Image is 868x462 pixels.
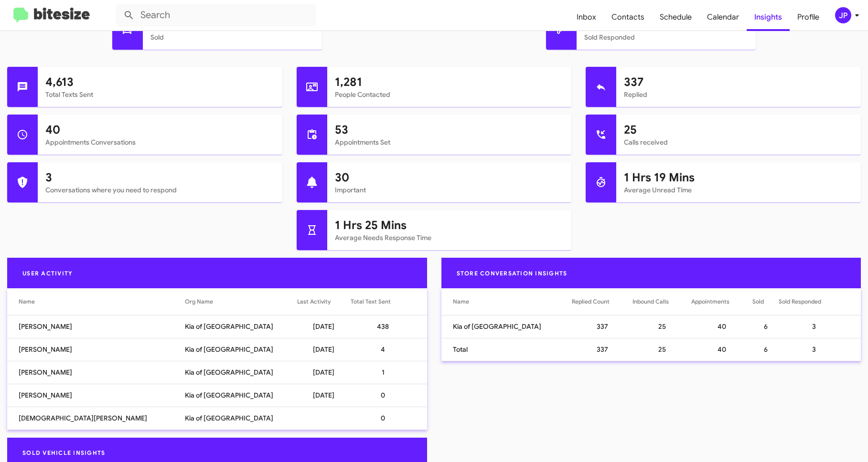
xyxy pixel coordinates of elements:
a: Profile [790,3,827,31]
td: 25 [632,338,691,361]
td: 0 [351,384,427,407]
td: Kia of [GEOGRAPHIC_DATA] [185,384,297,407]
div: Inbound Calls [632,297,691,306]
td: Kia of [GEOGRAPHIC_DATA] [441,315,572,338]
span: Sold Vehicle Insights [15,449,113,456]
div: Sold Responded [779,297,849,306]
div: Org Name [185,297,297,306]
td: [PERSON_NAME] [7,361,185,384]
div: Org Name [185,297,213,306]
mat-card-subtitle: Sold [150,32,314,42]
span: Store Conversation Insights [449,270,575,277]
td: 4 [351,338,427,361]
mat-card-subtitle: Replied [624,90,853,99]
span: User Activity [15,270,80,277]
h1: 25 [624,122,853,137]
div: Total Text Sent [351,297,391,306]
h1: 30 [335,170,564,185]
h1: 337 [624,74,853,90]
input: Search [116,4,316,27]
td: [PERSON_NAME] [7,384,185,407]
div: Appointments [691,297,752,306]
mat-card-subtitle: People Contacted [335,90,564,99]
td: [PERSON_NAME] [7,315,185,338]
div: Last Activity [297,297,331,306]
td: Kia of [GEOGRAPHIC_DATA] [185,361,297,384]
td: [DATE] [297,384,351,407]
td: 337 [572,315,632,338]
mat-card-subtitle: Appointments Set [335,137,564,147]
div: Total Text Sent [351,297,416,306]
td: [DATE] [297,361,351,384]
mat-card-subtitle: Important [335,185,564,195]
td: 337 [572,338,632,361]
td: Total [441,338,572,361]
td: Kia of [GEOGRAPHIC_DATA] [185,338,297,361]
div: Sold Responded [779,297,821,306]
a: Calendar [699,3,747,31]
td: Kia of [GEOGRAPHIC_DATA] [185,407,297,430]
div: Replied Count [572,297,632,306]
a: Inbox [569,3,604,31]
div: JP [835,7,851,23]
td: 3 [779,338,861,361]
td: [DATE] [297,338,351,361]
div: Name [19,297,35,306]
h1: 53 [335,122,564,137]
td: [DEMOGRAPHIC_DATA][PERSON_NAME] [7,407,185,430]
td: [DATE] [297,315,351,338]
div: Name [453,297,469,306]
h1: 40 [45,122,275,137]
td: 1 [351,361,427,384]
a: Contacts [604,3,652,31]
a: Insights [747,3,790,31]
td: 6 [752,338,779,361]
mat-card-subtitle: Conversations where you need to respond [45,185,275,195]
h1: 1,281 [335,74,564,90]
button: JP [827,7,857,23]
mat-card-subtitle: Appointments Conversations [45,137,275,147]
h1: 3 [45,170,275,185]
div: Name [453,297,572,306]
td: 40 [691,315,752,338]
td: 6 [752,315,779,338]
td: 3 [779,315,861,338]
td: 25 [632,315,691,338]
h1: 4,613 [45,74,275,90]
mat-card-subtitle: Sold Responded [584,32,748,42]
td: Kia of [GEOGRAPHIC_DATA] [185,315,297,338]
div: Inbound Calls [632,297,669,306]
div: Sold [752,297,764,306]
div: Name [19,297,185,306]
div: Sold [752,297,779,306]
h1: 1 Hrs 25 Mins [335,218,564,233]
div: Replied Count [572,297,610,306]
mat-card-subtitle: Calls received [624,137,853,147]
mat-card-subtitle: Total Texts Sent [45,90,275,99]
mat-card-subtitle: Average Unread Time [624,185,853,195]
div: Appointments [691,297,729,306]
h1: 1 Hrs 19 Mins [624,170,853,185]
div: Last Activity [297,297,351,306]
mat-card-subtitle: Average Needs Response Time [335,233,564,242]
td: 0 [351,407,427,430]
td: 40 [691,338,752,361]
td: 438 [351,315,427,338]
td: [PERSON_NAME] [7,338,185,361]
a: Schedule [652,3,699,31]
